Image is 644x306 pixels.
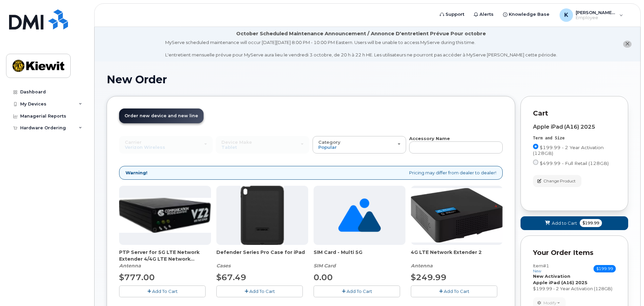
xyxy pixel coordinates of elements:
small: new [533,269,541,273]
em: SIM Card [314,263,336,269]
span: Add To Cart [152,289,178,294]
button: Add To Cart [119,286,206,297]
button: Add To Cart [314,286,400,297]
button: Add To Cart [216,286,303,297]
em: Cases [216,263,230,269]
em: Antenna [119,263,141,269]
strong: Warning! [126,170,147,176]
h1: New Order [107,74,628,85]
img: 4glte_extender.png [411,188,503,242]
div: SIM Card - Multi 5G [314,249,405,269]
span: $199.99 [580,219,602,227]
span: Order new device and new line [124,113,198,118]
button: Add To Cart [411,286,497,297]
div: MyServe scheduled maintenance will occur [DATE][DATE] 8:00 PM - 10:00 PM Eastern. Users will be u... [165,39,557,58]
span: $249.99 [411,272,446,282]
span: Modify [543,300,557,306]
img: Casa_Sysem.png [119,198,211,233]
div: PTP Server for 5G LTE Network Extender 4/4G LTE Network Extender 3 [119,249,211,269]
div: Defender Series Pro Case for iPad [216,249,308,269]
img: no_image_found-2caef05468ed5679b831cfe6fc140e25e0c280774317ffc20a367ab7fd17291e.png [338,186,381,245]
span: Add To Cart [444,289,469,294]
input: $199.99 - 2 Year Activation (128GB) [533,144,538,149]
span: $499.99 - Full Retail (128GB) [540,161,609,166]
span: Category [318,139,341,145]
span: 4G LTE Network Extender 2 [411,249,503,262]
div: $199.99 - 2 Year Activation (128GB) [533,286,616,292]
strong: New Activation [533,273,570,279]
h3: Item [533,263,549,273]
span: $199.99 - 2 Year Activation (128GB) [533,145,604,156]
div: October Scheduled Maintenance Announcement / Annonce D'entretient Prévue Pour octobre [236,30,486,37]
strong: Apple iPad (A16) 2025 [533,280,587,285]
iframe: Messenger Launcher [615,277,639,301]
button: Add to Cart $199.99 [521,216,628,230]
span: Add to Cart [552,220,577,226]
span: 0.00 [314,272,333,282]
span: Add To Cart [249,289,275,294]
span: Change Product [543,178,576,184]
strong: Accessory Name [409,136,450,141]
button: close notification [623,41,632,48]
span: $67.49 [216,272,246,282]
span: $777.00 [119,272,155,282]
button: Change Product [533,175,581,187]
div: Term and Size [533,135,616,141]
em: Antenna [411,263,433,269]
p: Cart [533,108,616,118]
span: PTP Server for 5G LTE Network Extender 4/4G LTE Network Extender 3 [119,249,211,262]
span: #1 [543,263,549,268]
img: defenderipad10thgen.png [241,186,284,245]
span: SIM Card - Multi 5G [314,249,405,262]
span: Popular [318,144,337,150]
span: Add To Cart [347,289,372,294]
div: Apple iPad (A16) 2025 [533,124,616,130]
button: Category Popular [313,136,406,154]
p: Your Order Items [533,248,616,258]
span: $199.99 [594,265,616,272]
input: $499.99 - Full Retail (128GB) [533,160,538,165]
div: 4G LTE Network Extender 2 [411,249,503,269]
div: Pricing may differ from dealer to dealer! [119,166,503,180]
span: Defender Series Pro Case for iPad [216,249,308,262]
